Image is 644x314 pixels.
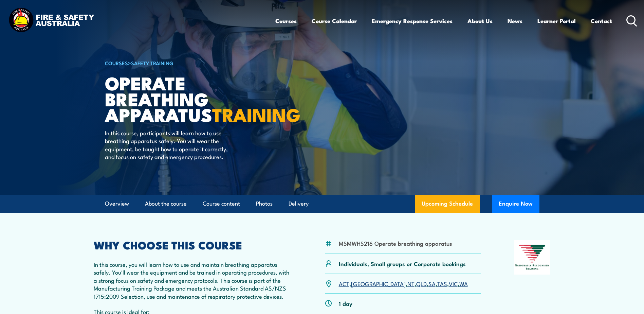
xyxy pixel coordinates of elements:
a: SA [428,279,436,287]
a: Safety Training [131,59,173,67]
li: MSMWHS216 Operate breathing apparatus [339,239,452,247]
a: News [508,12,522,30]
p: , , , , , , , [339,280,468,287]
a: Upcoming Schedule [415,195,480,213]
a: Course Calendar [312,12,357,30]
a: NT [407,279,415,287]
p: 1 day [339,299,352,307]
a: About the course [145,195,187,213]
a: Contact [591,12,612,30]
a: Photos [256,195,273,213]
strong: TRAINING [212,100,300,128]
a: QLD [416,279,427,287]
a: WA [459,279,468,287]
p: In this course, participants will learn how to use breathing apparatus safely. You will wear the ... [105,129,229,161]
h1: Operate Breathing Apparatus [105,75,273,122]
p: In this course, you will learn how to use and maintain breathing apparatus safely. You'll wear th... [94,260,292,300]
a: [GEOGRAPHIC_DATA] [351,279,406,287]
a: COURSES [105,59,128,67]
a: VIC [449,279,458,287]
p: Individuals, Small groups or Corporate bookings [339,260,466,267]
a: TAS [437,279,447,287]
a: About Us [467,12,493,30]
img: Nationally Recognised Training logo. [514,240,551,275]
a: Overview [105,195,129,213]
a: Delivery [289,195,309,213]
a: ACT [339,279,349,287]
button: Enquire Now [492,195,539,213]
a: Courses [275,12,297,30]
h6: > [105,59,273,67]
a: Emergency Response Services [372,12,453,30]
h2: WHY CHOOSE THIS COURSE [94,240,292,249]
a: Learner Portal [537,12,576,30]
a: Course content [203,195,240,213]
